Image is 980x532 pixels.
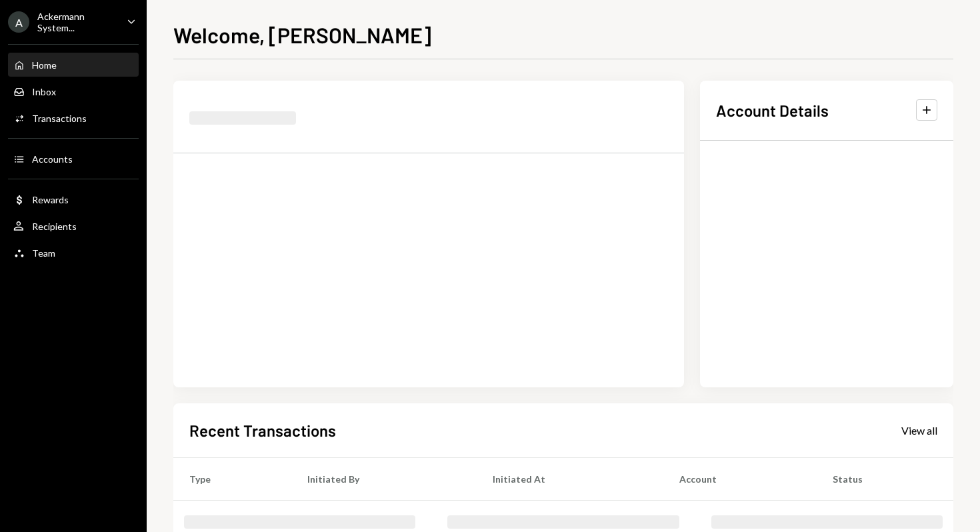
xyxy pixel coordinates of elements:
[8,214,139,238] a: Recipients
[8,147,139,171] a: Accounts
[189,419,336,441] h2: Recent Transactions
[37,11,116,33] div: Ackermann System...
[173,457,291,500] th: Type
[291,457,477,500] th: Initiated By
[8,53,139,77] a: Home
[901,423,937,437] a: View all
[8,241,139,265] a: Team
[663,457,817,500] th: Account
[477,457,663,500] th: Initiated At
[8,106,139,130] a: Transactions
[32,247,55,259] div: Team
[32,113,87,124] div: Transactions
[32,194,69,205] div: Rewards
[8,11,29,33] div: A
[8,187,139,211] a: Rewards
[32,153,73,165] div: Accounts
[32,59,57,71] div: Home
[716,99,829,121] h2: Account Details
[8,79,139,103] a: Inbox
[817,457,953,500] th: Status
[173,21,431,48] h1: Welcome, [PERSON_NAME]
[32,86,56,97] div: Inbox
[901,424,937,437] div: View all
[32,221,77,232] div: Recipients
